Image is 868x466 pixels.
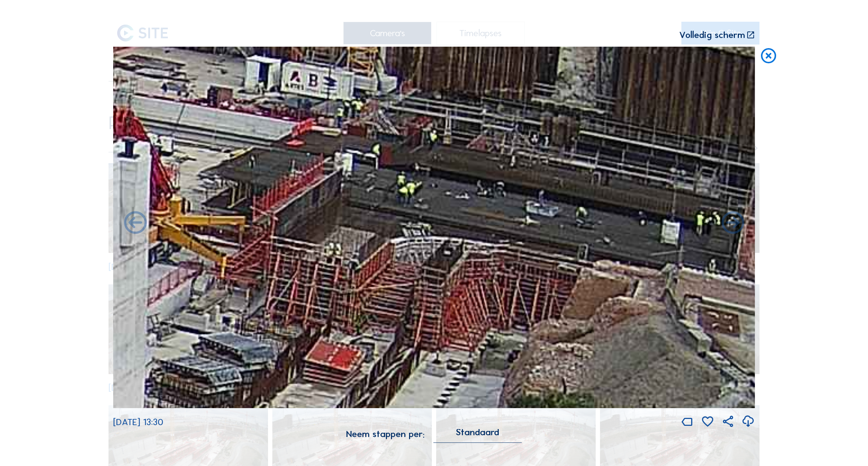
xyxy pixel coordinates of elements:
i: Forward [122,210,149,237]
div: Standaard [456,429,499,436]
span: [DATE] 13:30 [113,416,163,428]
div: Standaard [433,429,522,442]
i: Back [719,210,746,237]
div: Neem stappen per: [346,429,425,439]
div: Volledig scherm [679,30,745,40]
img: Image [113,47,755,408]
